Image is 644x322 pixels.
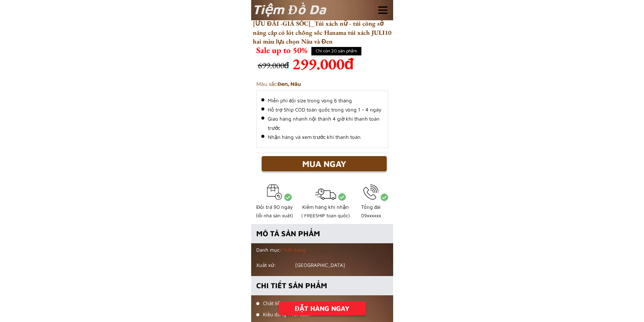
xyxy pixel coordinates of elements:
[256,44,316,57] h3: Sale up to 50%
[256,228,369,239] h4: MÔ TẢ SẢN PHẨM
[256,311,386,322] li: Kiểu dáng : Túi xách
[342,203,400,211] h3: Tổng đài
[258,59,329,72] h3: 699.000đ
[342,212,400,219] h3: 09xxxxxx
[282,247,306,253] span: Thời trang
[253,19,392,46] h3: [ƯU ĐÃI -GIÁ SỐC]_Túi xách nữ - túi công sở nâng cấp có lót chống sốc Hanama túi xách JULI10 hai ...
[261,105,383,114] li: Hỗ trợ Ship COD toàn quốc trong vòng 1 - 4 ngày
[279,303,366,314] div: ĐẶT HÀNG NGAY
[246,212,303,219] h3: (lỗi nhà sản xuất)
[292,52,356,76] h3: 299.000đ
[256,300,386,311] li: Chất liệu: Da
[262,157,387,170] div: MUA NGAY
[261,96,383,105] li: Miễn phí đổi size trong vòng 6 tháng
[256,246,382,269] h6: Danh mục: Xuất xứ: [GEOGRAPHIC_DATA]
[246,203,303,211] h3: Đổi trả 90 ngày
[261,132,383,142] li: Nhận hàng và xem trước khi thanh toán
[261,114,383,132] li: Giao hàng nhanh nội thành 4 giờ khi thanh toán trước
[256,280,369,291] h4: CHI TIẾT SẢN PHẨM
[297,203,354,211] h3: Kiểm hàng khi nhận
[278,81,301,87] span: Đen, Nâu
[297,212,354,219] h3: ( FREESHIP toàn quốc)
[312,48,361,54] h4: Chỉ còn 20 sản phẩm
[256,80,374,88] h3: Màu sắc:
